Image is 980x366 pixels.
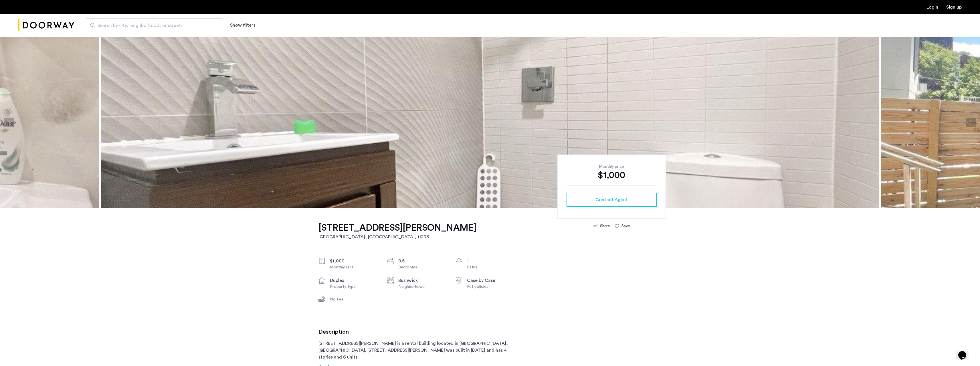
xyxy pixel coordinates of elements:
div: Monthly rent [330,264,378,270]
a: Cazamio Logo [18,15,74,36]
span: Contact Agent [595,196,628,203]
div: Bushwick [398,277,446,284]
button: button [567,193,657,207]
a: Login [926,5,938,9]
h3: Description [318,329,515,335]
div: 0.5 [398,258,446,264]
div: Case by Case [467,277,515,284]
div: Share [600,223,610,229]
img: apartment [101,37,879,208]
h1: [STREET_ADDRESS][PERSON_NAME] [318,222,476,234]
span: Search by city, neighborhood, or street. [97,22,207,29]
h2: [GEOGRAPHIC_DATA], [GEOGRAPHIC_DATA] , 11206 [318,234,476,240]
div: $1,000 [567,169,657,181]
div: Bedrooms [398,264,446,270]
div: duplex [330,277,378,284]
div: Neighborhood [398,284,446,290]
div: $1,000 [330,258,378,264]
p: [STREET_ADDRESS][PERSON_NAME] is a rental building located in [GEOGRAPHIC_DATA], [GEOGRAPHIC_DATA... [318,340,515,361]
a: [STREET_ADDRESS][PERSON_NAME][GEOGRAPHIC_DATA], [GEOGRAPHIC_DATA], 11206 [318,222,476,240]
div: No Fee [330,296,378,302]
div: Pet policies [467,284,515,290]
input: Apartment Search [86,18,223,32]
div: Property type [330,284,378,290]
div: Save [621,223,630,229]
img: logo [18,15,74,36]
button: Next apartment [966,118,976,127]
a: Registration [946,5,962,9]
div: Baths [467,264,515,270]
button: Previous apartment [4,118,14,127]
div: Monthly price [567,164,657,169]
div: 1 [467,258,515,264]
iframe: chat widget [956,343,974,360]
button: Show or hide filters [230,22,255,29]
